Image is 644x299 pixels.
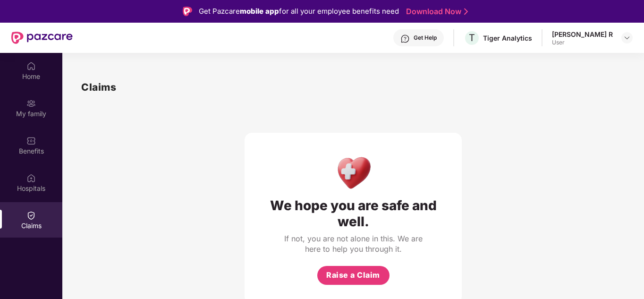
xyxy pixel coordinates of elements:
[282,233,424,254] div: If not, you are not alone in this. We are here to help you through it.
[26,211,36,220] img: svg+xml;base64,PHN2ZyBpZD0iQ2xhaW0iIHhtbG5zPSJodHRwOi8vd3d3LnczLm9yZy8yMDAwL3N2ZyIgd2lkdGg9IjIwIi...
[11,32,73,44] img: New Pazcare Logo
[406,7,465,17] a: Download Now
[26,136,36,145] img: svg+xml;base64,PHN2ZyBpZD0iQmVuZWZpdHMiIHhtbG5zPSJodHRwOi8vd3d3LnczLm9yZy8yMDAwL3N2ZyIgd2lkdGg9Ij...
[183,7,192,16] img: Logo
[469,32,475,43] span: T
[81,79,116,95] h1: Claims
[414,34,437,42] div: Get Help
[464,7,468,17] img: Stroke
[552,39,613,46] div: User
[26,99,36,108] img: svg+xml;base64,PHN2ZyB3aWR0aD0iMjAiIGhlaWdodD0iMjAiIHZpZXdCb3g9IjAgMCAyMCAyMCIgZmlsbD0ibm9uZSIgeG...
[483,34,532,43] div: Tiger Analytics
[317,266,390,285] button: Raise a Claim
[552,30,613,39] div: [PERSON_NAME] R
[240,7,279,16] strong: mobile app
[263,197,443,230] div: We hope you are safe and well.
[326,269,380,281] span: Raise a Claim
[623,34,631,42] img: svg+xml;base64,PHN2ZyBpZD0iRHJvcGRvd24tMzJ4MzIiIHhtbG5zPSJodHRwOi8vd3d3LnczLm9yZy8yMDAwL3N2ZyIgd2...
[26,173,36,183] img: svg+xml;base64,PHN2ZyBpZD0iSG9zcGl0YWxzIiB4bWxucz0iaHR0cDovL3d3dy53My5vcmcvMjAwMC9zdmciIHdpZHRoPS...
[400,34,410,43] img: svg+xml;base64,PHN2ZyBpZD0iSGVscC0zMngzMiIgeG1sbnM9Imh0dHA6Ly93d3cudzMub3JnLzIwMDAvc3ZnIiB3aWR0aD...
[333,152,374,193] img: Health Care
[26,61,36,71] img: svg+xml;base64,PHN2ZyBpZD0iSG9tZSIgeG1sbnM9Imh0dHA6Ly93d3cudzMub3JnLzIwMDAvc3ZnIiB3aWR0aD0iMjAiIG...
[199,6,399,17] div: Get Pazcare for all your employee benefits need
